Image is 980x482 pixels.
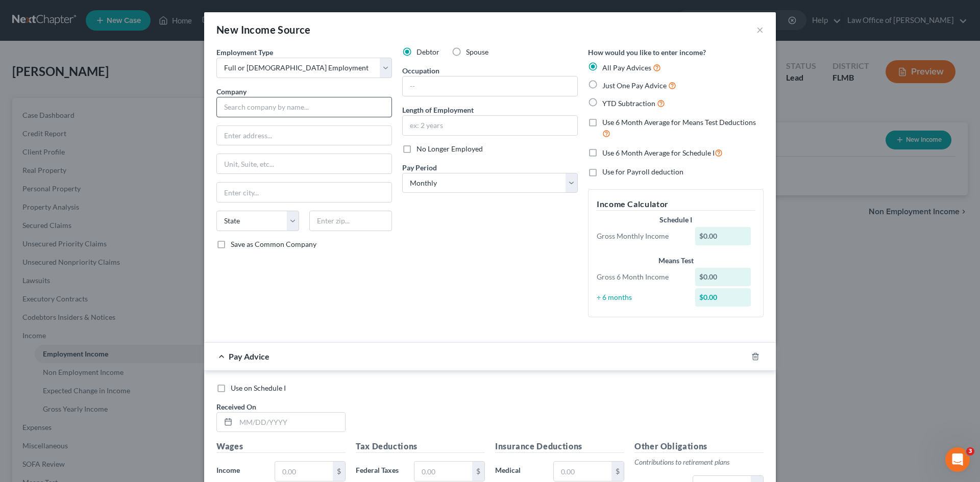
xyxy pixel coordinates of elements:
[236,413,345,432] input: MM/DD/YYYY
[216,48,273,57] span: Employment Type
[402,105,474,115] label: Length of Employment
[402,65,439,76] label: Occupation
[472,462,484,481] div: $
[216,97,392,117] input: Search company by name...
[602,63,651,72] span: All Pay Advices
[602,148,715,157] span: Use 6 Month Average for Schedule I
[592,272,690,282] div: Gross 6 Month Income
[216,402,256,411] span: Received On
[695,268,751,286] div: $0.00
[416,47,439,56] span: Debtor
[490,461,548,481] label: Medical
[217,126,391,145] input: Enter address...
[602,81,667,90] span: Just One Pay Advice
[602,99,655,108] span: YTD Subtraction
[945,447,970,472] iframe: Intercom live chat
[966,447,974,455] span: 3
[592,231,690,241] div: Gross Monthly Income
[217,183,391,202] input: Enter city...
[333,462,345,481] div: $
[217,154,391,173] input: Unit, Suite, etc...
[554,462,611,481] input: 0.00
[351,461,409,481] label: Federal Taxes
[309,211,392,231] input: Enter zip...
[275,462,333,481] input: 0.00
[597,215,755,225] div: Schedule I
[695,288,751,307] div: $0.00
[216,22,311,37] div: New Income Source
[229,351,269,361] span: Pay Advice
[402,163,437,172] span: Pay Period
[231,384,286,392] span: Use on Schedule I
[356,440,485,453] h5: Tax Deductions
[634,440,764,453] h5: Other Obligations
[403,116,577,135] input: ex: 2 years
[414,462,472,481] input: 0.00
[597,256,755,266] div: Means Test
[602,118,756,126] span: Use 6 Month Average for Means Test Deductions
[634,457,764,467] p: Contributions to retirement plans
[588,47,706,58] label: How would you like to enter income?
[216,440,346,453] h5: Wages
[216,87,247,96] span: Company
[592,292,690,302] div: ÷ 6 months
[466,47,488,56] span: Spouse
[403,77,577,96] input: --
[602,167,683,176] span: Use for Payroll deduction
[495,440,624,453] h5: Insurance Deductions
[756,23,764,36] button: ×
[231,240,316,248] span: Save as Common Company
[416,144,483,153] span: No Longer Employed
[597,198,755,211] h5: Income Calculator
[216,466,240,474] span: Income
[695,227,751,245] div: $0.00
[611,462,624,481] div: $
